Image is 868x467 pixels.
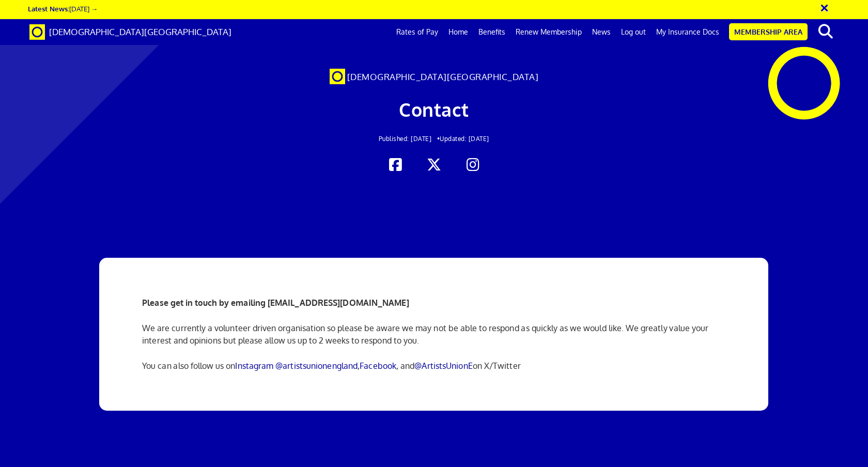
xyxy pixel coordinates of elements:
[729,23,808,40] a: Membership Area
[651,19,724,45] a: My Insurance Docs
[616,19,651,45] a: Log out
[28,4,69,13] strong: Latest News:
[379,135,440,143] span: Published: [DATE] •
[22,19,239,45] a: Brand [DEMOGRAPHIC_DATA][GEOGRAPHIC_DATA]
[347,71,539,82] span: [DEMOGRAPHIC_DATA][GEOGRAPHIC_DATA]
[142,360,726,372] p: You can also follow us on , , and on X/Twitter
[587,19,616,45] a: News
[235,361,358,371] a: Instagram @artistsunionengland
[142,298,409,308] strong: Please get in touch by emailing [EMAIL_ADDRESS][DOMAIN_NAME]
[391,19,443,45] a: Rates of Pay
[142,322,726,347] p: We are currently a volunteer driven organisation so please be aware we may not be able to respond...
[28,4,98,13] a: Latest News:[DATE] →
[49,26,231,37] span: [DEMOGRAPHIC_DATA][GEOGRAPHIC_DATA]
[473,19,510,45] a: Benefits
[399,98,469,121] span: Contact
[810,21,841,42] button: search
[414,361,472,371] a: @ArtistsUnionE
[443,19,473,45] a: Home
[360,361,396,371] a: Facebook
[167,135,701,142] h2: Updated: [DATE]
[510,19,587,45] a: Renew Membership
